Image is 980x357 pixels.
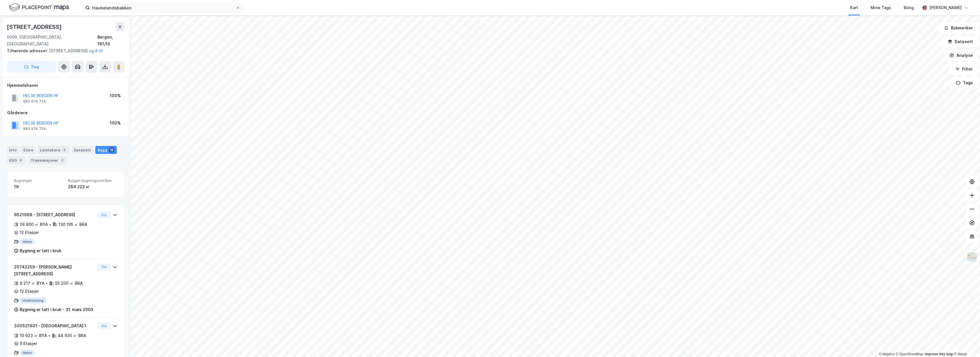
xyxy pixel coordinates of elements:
[7,47,120,54] div: [STREET_ADDRESS]
[58,332,86,339] div: 44 935 ㎡ BRA
[20,332,47,339] div: 10 923 ㎡ BYA
[98,264,111,270] button: Vis
[7,146,19,154] div: Info
[951,330,980,357] iframe: Chat Widget
[90,3,236,12] input: Søk på adresse, matrikkel, gårdeiere, leietakere eller personer
[59,221,87,228] div: 130 195 ㎡ BRA
[904,4,914,11] div: Bolig
[929,4,962,11] div: [PERSON_NAME]
[98,211,111,218] button: Vis
[110,92,121,99] div: 100%
[7,22,63,31] div: [STREET_ADDRESS]
[14,178,63,183] span: Bygninger
[945,50,978,61] button: Analyse
[925,352,953,356] a: Improve this map
[871,4,891,11] div: Mine Tags
[20,306,93,313] div: Bygning er tatt i bruk - 31. mars 2003
[68,183,117,190] div: 284 222 ㎡
[850,4,858,11] div: Kart
[967,252,977,262] img: Z
[7,156,26,164] div: ESG
[55,280,83,287] div: 55 200 ㎡ BRA
[9,3,69,13] img: logo.f888ab2527a4732fd821a326f86c7f29.svg
[59,157,65,163] div: 2
[97,34,124,47] div: Bergen, 161/15
[951,77,978,89] button: Tags
[23,127,46,131] div: 983 974 724
[7,34,97,47] div: 5009, [GEOGRAPHIC_DATA], [GEOGRAPHIC_DATA]
[950,63,978,75] button: Filter
[38,146,69,154] div: Leietakere
[49,222,51,227] div: •
[14,322,95,329] div: 300521601 - [GEOGRAPHIC_DATA] 1
[48,333,51,338] div: •
[7,82,124,89] div: Hjemmelshaver
[14,264,95,277] div: 20742259 - [PERSON_NAME][STREET_ADDRESS]
[943,36,978,47] button: Datasett
[896,352,923,356] a: OpenStreetMap
[7,109,124,116] div: Gårdeiere
[28,156,67,164] div: Transaksjoner
[7,61,56,73] button: Tag
[68,178,117,183] span: Bygget bygningsområde
[98,322,111,329] button: Vis
[879,352,895,356] a: Mapbox
[20,247,61,254] div: Bygning er tatt i bruk
[20,340,37,347] div: 9 Etasjer
[23,99,46,104] div: 983 974 724
[14,183,63,190] div: 19
[14,211,95,218] div: 9521968 - [STREET_ADDRESS]
[20,280,45,287] div: 9 217 ㎡ BYA
[21,146,35,154] div: Eiere
[939,22,978,34] button: Bokmerker
[110,120,121,127] div: 100%
[20,229,39,236] div: 12 Etasjer
[95,146,117,154] div: Bygg
[7,48,49,53] span: Tilhørende adresser:
[20,288,39,295] div: 12 Etasjer
[46,281,48,286] div: •
[61,147,67,153] div: 3
[951,330,980,357] div: Kontrollprogram for chat
[72,146,93,154] div: Datasett
[20,221,48,228] div: 26 800 ㎡ BYA
[109,147,115,153] div: 19
[18,157,24,163] div: 9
